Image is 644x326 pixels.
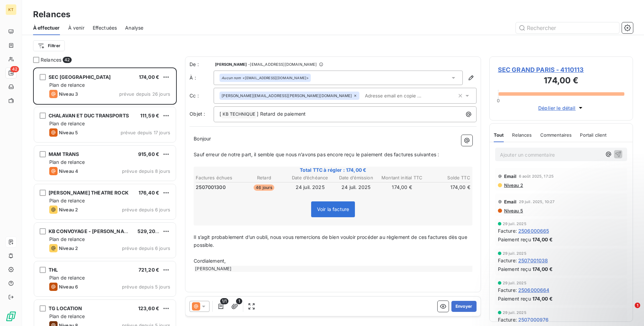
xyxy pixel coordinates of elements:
[503,251,527,255] span: 29 juil. 2025
[242,174,287,181] th: Retard
[6,311,17,322] img: Logo LeanPay
[498,257,517,264] span: Facture :
[498,65,624,74] span: SEC GRAND PARIS - 4110113
[195,174,241,181] th: Factures échues
[498,286,517,294] span: Facture :
[287,174,333,181] th: Date d’échéance
[503,208,523,213] span: Niveau 5
[194,234,469,248] span: Il s’agit probablement d’un oubli, nous vous remercions de bien vouloir procéder au règlement de ...
[580,132,606,138] span: Portail client
[498,295,531,302] span: Paiement reçu
[59,284,78,290] span: Niveau 6
[49,228,133,234] span: KB CONVOYAGE - [PERSON_NAME]
[49,82,85,88] span: Plan de relance
[503,182,523,188] span: Niveau 2
[33,24,60,31] span: À effectuer
[362,91,442,101] input: Adresse email en copie ...
[540,132,572,138] span: Commentaires
[512,132,532,138] span: Relances
[248,62,317,66] span: - [EMAIL_ADDRESS][DOMAIN_NAME]
[333,174,378,181] th: Date d’émission
[33,40,65,51] button: Filtrer
[122,168,170,174] span: prévue depuis 8 jours
[137,228,160,234] span: 529,20 €
[122,284,170,290] span: prévue depuis 5 jours
[494,132,504,138] span: Tout
[49,313,85,319] span: Plan de relance
[122,245,170,251] span: prévue depuis 6 jours
[10,66,19,72] span: 42
[635,303,640,308] span: 1
[139,267,159,273] span: 721,20 €
[498,227,517,234] span: Facture :
[222,75,241,80] em: Aucun nom
[190,111,205,117] span: Objet :
[498,316,517,323] span: Facture :
[503,281,527,285] span: 29 juil. 2025
[196,184,226,191] span: 2507001300
[49,275,85,281] span: Plan de relance
[504,199,517,204] span: Email
[498,74,624,88] h3: 174,00 €
[59,91,78,97] span: Niveau 3
[497,98,500,103] span: 0
[140,113,159,118] span: 111,59 €
[317,206,349,212] span: Voir la facture
[122,207,170,212] span: prévue depuis 6 jours
[33,8,70,21] h3: Relances
[254,185,274,191] span: 46 jours
[519,174,554,178] span: 6 août 2025, 17:25
[219,111,221,117] span: [
[190,61,214,68] span: De :
[504,173,517,179] span: Email
[425,174,470,181] th: Solde TTC
[425,183,470,191] td: 174,00 €
[516,22,619,33] input: Rechercher
[59,245,78,251] span: Niveau 2
[518,316,549,323] span: 2507000976
[59,168,78,174] span: Niveau 4
[49,236,85,242] span: Plan de relance
[68,24,84,31] span: À venir
[451,301,477,312] button: Envoyer
[503,311,527,315] span: 29 juil. 2025
[121,130,170,135] span: prévue depuis 17 jours
[222,94,352,98] span: [PERSON_NAME][EMAIL_ADDRESS][PERSON_NAME][DOMAIN_NAME]
[59,130,78,135] span: Niveau 5
[333,183,378,191] td: 24 juil. 2025
[518,227,549,234] span: 2506000665
[6,4,17,15] div: KT
[498,236,531,243] span: Paiement reçu
[33,67,177,326] div: grid
[222,75,309,80] div: <[EMAIL_ADDRESS][DOMAIN_NAME]>
[49,267,58,273] span: THL
[138,305,159,311] span: 123,60 €
[236,298,242,304] span: 1
[190,92,214,99] label: Cc :
[139,74,159,80] span: 174,00 €
[519,200,555,204] span: 29 juil. 2025, 10:27
[194,136,211,141] span: Bonjour
[49,190,129,196] span: [PERSON_NAME] THEATRE ROCK
[257,111,306,117] span: ] Retard de paiement
[536,104,586,112] button: Déplier le détail
[190,74,214,81] label: À :
[194,258,226,264] span: Cordialement,
[49,113,129,118] span: CHALAVAN ET DUC TRANSPORTS
[503,222,527,226] span: 29 juil. 2025
[49,198,85,203] span: Plan de relance
[287,183,333,191] td: 24 juil. 2025
[49,151,79,157] span: MAM TRANS
[532,236,553,243] span: 174,00 €
[49,159,85,165] span: Plan de relance
[506,259,644,307] iframe: Intercom notifications message
[498,265,531,273] span: Paiement reçu
[41,56,61,63] span: Relances
[139,190,159,196] span: 176,40 €
[138,151,159,157] span: 915,60 €
[379,183,425,191] td: 174,00 €
[49,74,111,80] span: SEC [GEOGRAPHIC_DATA]
[49,120,85,126] span: Plan de relance
[49,305,82,311] span: TG LOCATION
[215,62,247,66] span: [PERSON_NAME]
